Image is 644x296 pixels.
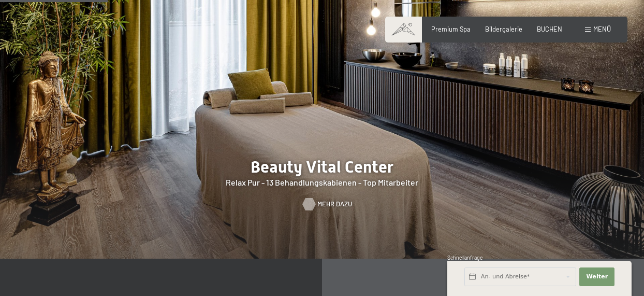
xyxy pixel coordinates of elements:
a: Bildergalerie [485,25,522,33]
span: Schnellanfrage [447,255,483,261]
button: Weiter [579,267,614,286]
a: BUCHEN [537,25,562,33]
a: Premium Spa [431,25,471,33]
span: Mehr dazu [317,200,352,209]
span: Weiter [586,273,608,281]
a: Mehr dazu [303,200,342,209]
span: Menü [593,25,611,33]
